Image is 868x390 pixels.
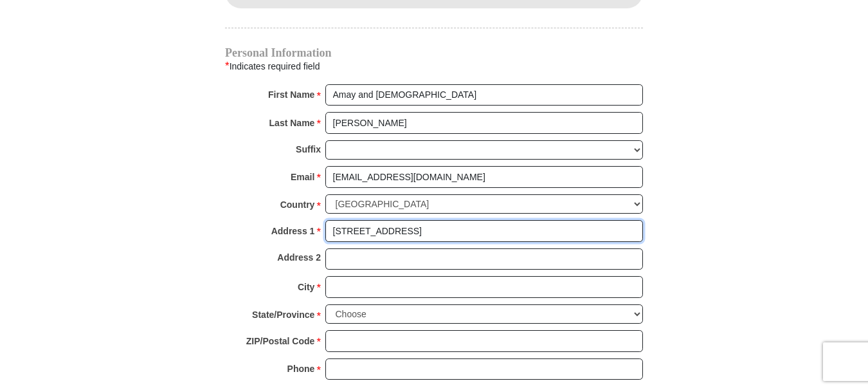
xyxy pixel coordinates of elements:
[246,332,315,350] strong: ZIP/Postal Code
[298,278,314,296] strong: City
[269,114,315,132] strong: Last Name
[268,86,314,104] strong: First Name
[296,140,321,158] strong: Suffix
[287,360,315,378] strong: Phone
[277,248,321,266] strong: Address 2
[280,196,315,214] strong: Country
[225,48,643,58] h4: Personal Information
[271,222,315,240] strong: Address 1
[225,58,643,75] div: Indicates required field
[291,168,314,186] strong: Email
[252,306,314,324] strong: State/Province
